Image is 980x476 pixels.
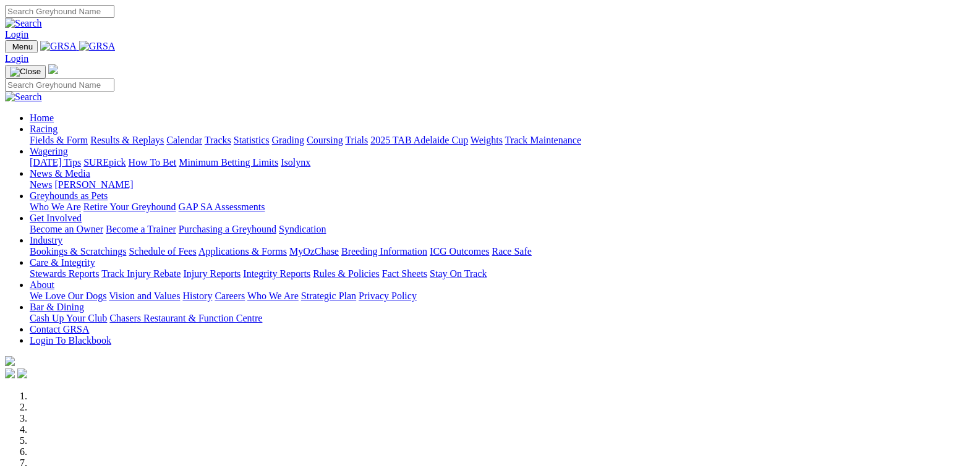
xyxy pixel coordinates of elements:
[5,79,114,91] input: Search
[30,179,975,190] div: News & Media
[179,224,276,234] a: Purchasing a Greyhound
[30,313,107,323] a: Cash Up Your Club
[198,246,287,257] a: Applications & Forms
[30,124,58,134] a: Racing
[307,135,343,145] a: Coursing
[30,257,95,268] a: Care & Integrity
[30,246,126,257] a: Bookings & Scratchings
[5,40,38,53] button: Toggle navigation
[129,157,177,168] a: How To Bet
[109,313,262,323] a: Chasers Restaurant & Function Centre
[341,246,427,257] a: Breeding Information
[48,64,58,74] img: logo-grsa-white.png
[30,291,975,302] div: About
[109,291,180,301] a: Vision and Values
[90,135,164,145] a: Results & Replays
[12,42,33,51] span: Menu
[289,246,339,257] a: MyOzChase
[30,146,68,156] a: Wagering
[30,224,103,234] a: Become an Owner
[83,157,126,168] a: SUREpick
[313,268,380,279] a: Rules & Policies
[234,135,270,145] a: Statistics
[179,202,265,212] a: GAP SA Assessments
[30,190,108,201] a: Greyhounds as Pets
[30,135,88,145] a: Fields & Form
[30,157,975,168] div: Wagering
[5,53,28,64] a: Login
[30,168,90,179] a: News & Media
[301,291,356,301] a: Strategic Plan
[492,246,531,257] a: Race Safe
[215,291,245,301] a: Careers
[30,324,89,334] a: Contact GRSA
[30,224,975,235] div: Get Involved
[345,135,368,145] a: Trials
[5,18,42,29] img: Search
[30,202,81,212] a: Who We Are
[30,302,84,312] a: Bar & Dining
[30,235,62,245] a: Industry
[30,157,81,168] a: [DATE] Tips
[30,113,54,123] a: Home
[182,291,212,301] a: History
[10,67,41,77] img: Close
[471,135,503,145] a: Weights
[243,268,310,279] a: Integrity Reports
[166,135,202,145] a: Calendar
[30,202,975,213] div: Greyhounds as Pets
[30,291,106,301] a: We Love Our Dogs
[17,368,27,378] img: twitter.svg
[30,313,975,324] div: Bar & Dining
[5,368,15,378] img: facebook.svg
[281,157,310,168] a: Isolynx
[370,135,468,145] a: 2025 TAB Adelaide Cup
[179,157,278,168] a: Minimum Betting Limits
[430,246,489,257] a: ICG Outcomes
[205,135,231,145] a: Tracks
[54,179,133,190] a: [PERSON_NAME]
[30,179,52,190] a: News
[5,5,114,18] input: Search
[505,135,581,145] a: Track Maintenance
[5,356,15,366] img: logo-grsa-white.png
[279,224,326,234] a: Syndication
[106,224,176,234] a: Become a Trainer
[129,246,196,257] a: Schedule of Fees
[247,291,299,301] a: Who We Are
[79,41,116,52] img: GRSA
[83,202,176,212] a: Retire Your Greyhound
[430,268,487,279] a: Stay On Track
[30,246,975,257] div: Industry
[101,268,181,279] a: Track Injury Rebate
[30,279,54,290] a: About
[30,268,99,279] a: Stewards Reports
[30,135,975,146] div: Racing
[5,91,42,103] img: Search
[359,291,417,301] a: Privacy Policy
[30,268,975,279] div: Care & Integrity
[5,29,28,40] a: Login
[40,41,77,52] img: GRSA
[183,268,241,279] a: Injury Reports
[272,135,304,145] a: Grading
[382,268,427,279] a: Fact Sheets
[5,65,46,79] button: Toggle navigation
[30,213,82,223] a: Get Involved
[30,335,111,346] a: Login To Blackbook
